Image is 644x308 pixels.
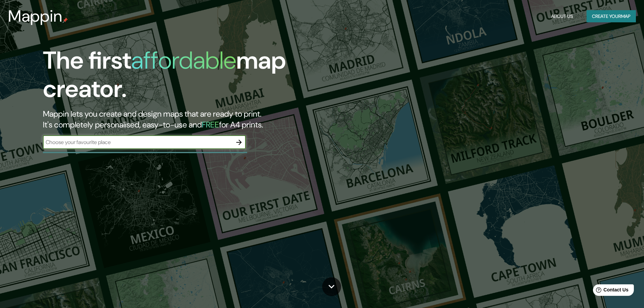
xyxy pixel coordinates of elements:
iframe: Help widget launcher [584,282,637,301]
button: About Us [548,10,576,23]
h2: Mappin lets you create and design maps that are ready to print. It's completely personalised, eas... [43,109,365,130]
button: Create yourmap [587,10,636,23]
h5: FREE [202,119,219,130]
h1: The first map creator. [43,46,365,109]
img: mappin-pin [63,18,68,23]
input: Choose your favourite place [43,138,232,146]
h3: Mappin [8,7,63,26]
h1: affordable [131,45,236,76]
